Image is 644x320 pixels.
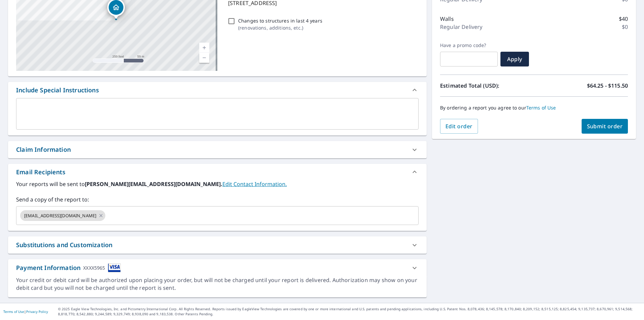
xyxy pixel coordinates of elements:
[619,15,628,23] p: $40
[440,119,478,134] button: Edit order
[440,105,628,111] p: By ordering a report you agree to our
[83,263,105,272] div: XXXX5965
[8,259,427,276] div: Payment InformationXXXX5965cardImage
[238,24,322,31] p: ( renovations, additions, etc. )
[20,213,100,219] span: [EMAIL_ADDRESS][DOMAIN_NAME]
[8,164,427,180] div: Email Recipients
[20,210,105,221] div: [EMAIL_ADDRESS][DOMAIN_NAME]
[8,236,427,254] div: Substitutions and Customization
[16,240,112,249] div: Substitutions and Customization
[587,82,628,90] p: $64.25 - $115.50
[108,263,121,272] img: cardImage
[440,15,454,23] p: Walls
[16,180,419,188] label: Your reports will be sent to
[16,195,419,203] label: Send a copy of the report to:
[440,23,482,31] p: Regular Delivery
[445,123,473,130] span: Edit order
[85,180,222,188] b: [PERSON_NAME][EMAIL_ADDRESS][DOMAIN_NAME].
[587,123,623,130] span: Submit order
[506,55,524,63] span: Apply
[3,310,48,314] p: |
[238,17,322,24] p: Changes to structures in last 4 years
[440,82,534,90] p: Estimated Total (USD):
[222,180,287,188] a: EditContactInfo
[16,168,65,177] div: Email Recipients
[16,276,419,292] div: Your credit or debit card will be authorized upon placing your order, but will not be charged unt...
[440,42,498,48] label: Have a promo code?
[16,86,99,95] div: Include Special Instructions
[582,119,628,134] button: Submit order
[16,263,121,272] div: Payment Information
[8,141,427,158] div: Claim Information
[622,23,628,31] p: $0
[526,104,556,111] a: Terms of Use
[500,52,529,66] button: Apply
[199,53,209,63] a: Current Level 17, Zoom Out
[3,309,24,314] a: Terms of Use
[8,82,427,98] div: Include Special Instructions
[26,309,48,314] a: Privacy Policy
[16,145,71,154] div: Claim Information
[199,43,209,53] a: Current Level 17, Zoom In
[58,307,641,317] p: © 2025 Eagle View Technologies, Inc. and Pictometry International Corp. All Rights Reserved. Repo...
